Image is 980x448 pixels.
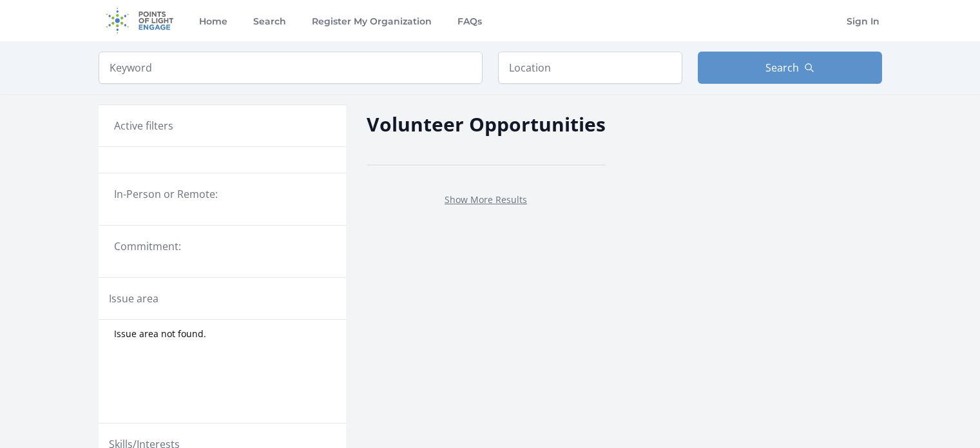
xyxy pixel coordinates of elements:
input: Location [498,52,682,84]
h3: Active filters [114,118,173,133]
h2: Volunteer Opportunities [367,110,606,139]
span: Issue area not found. [114,327,206,340]
span: Search [765,60,799,75]
legend: In-Person or Remote: [114,186,331,202]
button: Search [698,52,882,84]
input: Keyword [99,52,483,84]
legend: Commitment: [114,239,331,254]
legend: Issue area [109,291,159,306]
a: Show More Results [445,193,527,206]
